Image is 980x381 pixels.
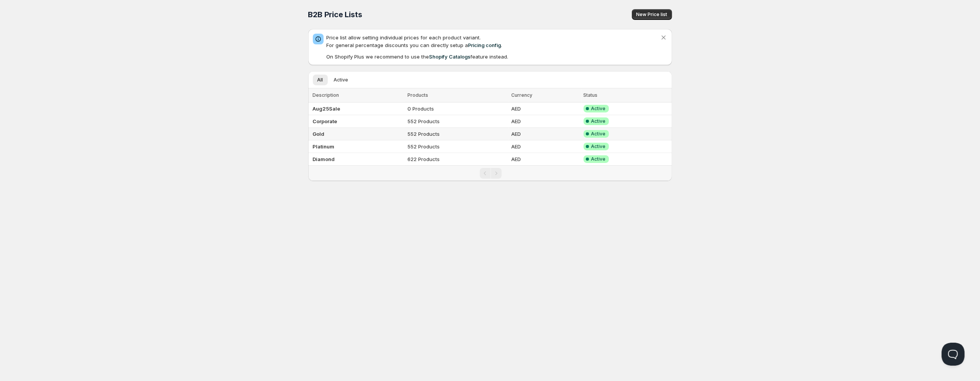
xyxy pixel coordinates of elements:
[313,118,337,124] b: Corporate
[511,92,532,98] span: Currency
[591,131,606,137] span: Active
[313,106,340,112] b: Aug25Sale
[632,9,672,20] button: New Price list
[405,115,509,128] td: 552 Products
[313,156,335,162] b: Diamond
[509,153,581,166] td: AED
[636,11,668,18] span: New Price list
[591,156,606,162] span: Active
[509,140,581,153] td: AED
[509,115,581,128] td: AED
[308,10,362,19] span: B2B Price Lists
[591,106,606,112] span: Active
[313,131,325,137] b: Gold
[591,118,606,124] span: Active
[405,153,509,166] td: 622 Products
[313,92,339,98] span: Description
[313,143,335,150] b: Platinum
[584,92,598,98] span: Status
[407,92,428,98] span: Products
[327,53,660,60] p: On Shopify Plus we recommend to use the feature instead.
[509,128,581,140] td: AED
[405,140,509,153] td: 552 Products
[317,77,323,83] span: All
[468,42,501,48] a: Pricing config
[509,103,581,115] td: AED
[429,54,471,60] a: Shopify Catalogs
[334,77,348,83] span: Active
[308,165,672,181] nav: Pagination
[942,343,965,366] iframe: Help Scout Beacon - Open
[591,143,606,150] span: Active
[405,128,509,140] td: 552 Products
[658,32,669,43] button: Dismiss notification
[405,103,509,115] td: 0 Products
[327,34,660,49] p: Price list allow setting individual prices for each product variant. For general percentage disco...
